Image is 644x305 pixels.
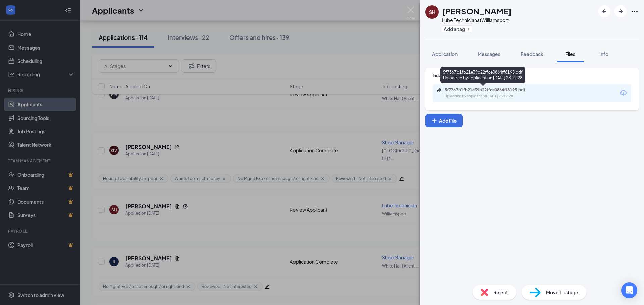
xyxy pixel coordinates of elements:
[598,5,610,17] button: ArrowLeftNew
[614,5,627,17] button: ArrowRight
[431,117,438,124] svg: Plus
[445,94,545,99] div: Uploaded by applicant on [DATE] 23:12:28
[546,289,578,296] span: Move to stage
[429,9,435,15] div: SH
[442,25,472,32] button: PlusAdd a tag
[466,27,470,31] svg: Plus
[437,87,545,99] a: Paperclip5f7367b1fb21e39b22ffce0864ff8195.pdfUploaded by applicant on [DATE] 23:12:28
[432,51,458,57] span: Application
[445,87,539,93] div: 5f7367b1fb21e39b22ffce0864ff8195.pdf
[437,87,442,93] svg: Paperclip
[442,5,512,17] h1: [PERSON_NAME]
[440,67,525,83] div: 5f7367b1fb21e39b22ffce0864ff8195.pdf Uploaded by applicant on [DATE] 23:12:28
[600,7,608,15] svg: ArrowLeftNew
[621,282,637,298] div: Open Intercom Messenger
[616,7,625,15] svg: ArrowRight
[493,289,508,296] span: Reject
[425,114,463,127] button: Add FilePlus
[599,51,608,57] span: Info
[565,51,575,57] span: Files
[442,17,512,23] div: Lube Technician at Williamsport
[521,51,543,57] span: Feedback
[631,7,639,15] svg: Ellipses
[478,51,500,57] span: Messages
[433,73,631,78] div: Indeed Resume
[619,89,627,97] svg: Download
